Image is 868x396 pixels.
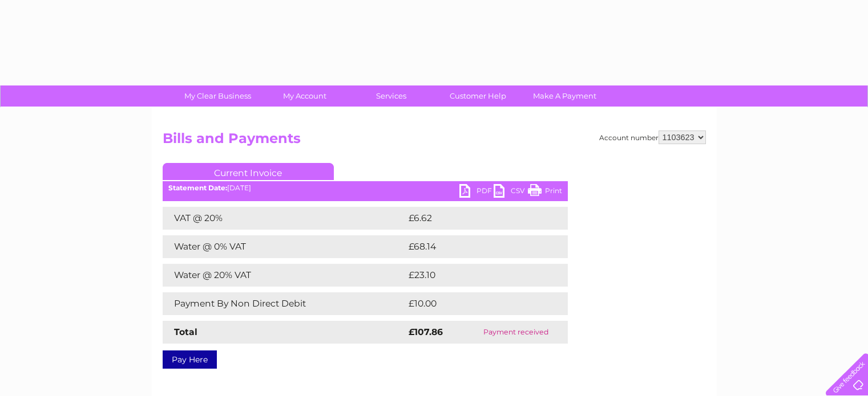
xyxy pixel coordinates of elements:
a: Customer Help [431,85,525,107]
td: Water @ 20% VAT [163,264,406,287]
a: Print [528,184,562,201]
td: VAT @ 20% [163,207,406,230]
strong: Total [174,326,197,337]
a: My Account [257,85,352,107]
td: £23.10 [406,264,544,287]
h2: Bills and Payments [163,130,706,152]
a: PDF [459,184,494,201]
a: My Clear Business [171,85,265,107]
strong: £107.86 [409,326,443,337]
td: Water @ 0% VAT [163,235,406,258]
a: Current Invoice [163,163,334,180]
td: Payment By Non Direct Debit [163,292,406,315]
div: [DATE] [163,184,568,192]
td: Payment received [464,321,568,344]
td: £6.62 [406,207,541,230]
a: Make A Payment [518,85,612,107]
a: Services [344,85,438,107]
a: CSV [494,184,528,201]
td: £68.14 [406,235,544,258]
a: Pay Here [163,350,217,369]
b: Statement Date: [168,183,227,192]
div: Account number [599,130,706,144]
td: £10.00 [406,292,544,315]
